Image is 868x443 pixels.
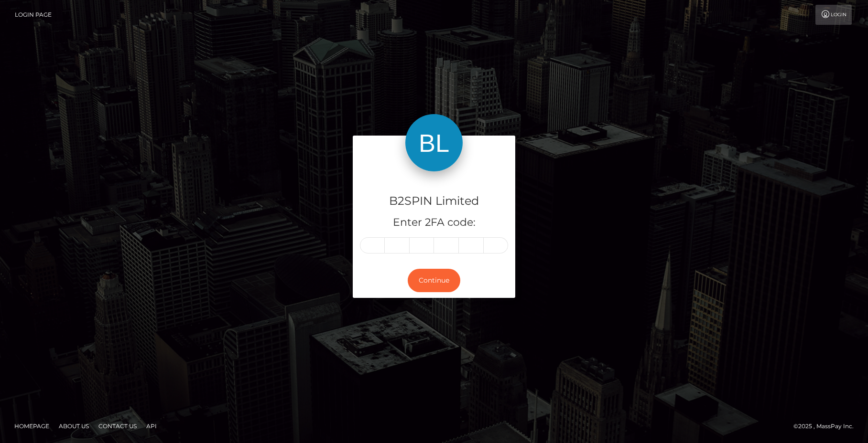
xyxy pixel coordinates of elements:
div: © 2025 , MassPay Inc. [793,421,861,432]
img: B2SPIN Limited [405,114,463,171]
a: API [142,419,161,433]
a: Contact Us [95,419,141,433]
a: Login Page [15,5,52,25]
a: Homepage [11,419,53,433]
button: Continue [408,269,460,292]
h4: B2SPIN Limited [360,193,508,210]
h5: Enter 2FA code: [360,215,508,230]
a: About Us [55,419,93,433]
a: Login [815,5,852,25]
